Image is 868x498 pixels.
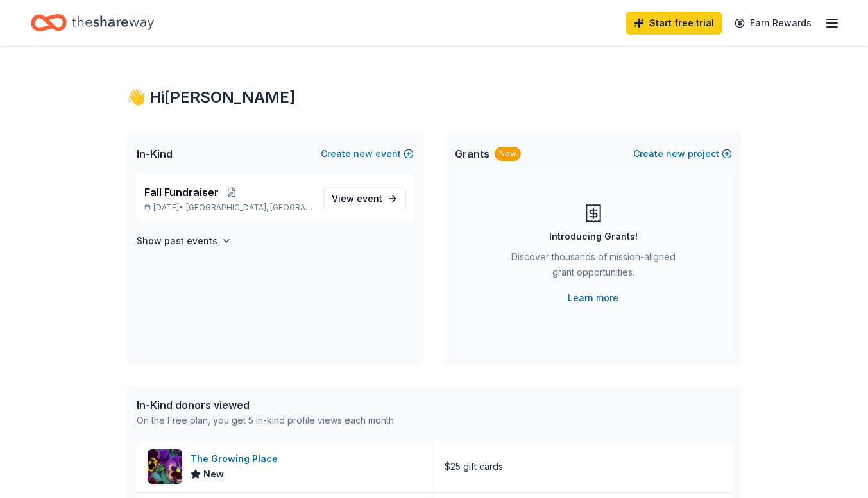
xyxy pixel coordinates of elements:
[144,203,313,213] p: [DATE] •
[191,451,283,467] div: The Growing Place
[506,249,681,285] div: Discover thousands of mission-aligned grant opportunities.
[727,12,819,35] a: Earn Rewards
[148,449,182,484] img: Image for The Growing Place
[144,185,219,200] span: Fall Fundraiser
[203,467,224,482] span: New
[353,146,373,162] span: new
[495,147,521,161] div: New
[321,146,414,162] button: Createnewevent
[445,459,503,474] div: $25 gift cards
[137,397,396,413] div: In-Kind donors viewed
[137,233,232,249] button: Show past events
[666,146,685,162] span: new
[186,203,312,213] span: [GEOGRAPHIC_DATA], [GEOGRAPHIC_DATA]
[137,413,396,428] div: On the Free plan, you get 5 in-kind profile views each month.
[137,146,173,162] span: In-Kind
[137,233,217,249] h4: Show past events
[332,191,382,206] span: View
[549,229,638,244] div: Introducing Grants!
[455,146,489,162] span: Grants
[126,87,742,108] div: 👋 Hi [PERSON_NAME]
[357,193,382,204] span: event
[633,146,732,162] button: Createnewproject
[626,12,722,35] a: Start free trial
[323,187,406,210] a: View event
[31,8,154,38] a: Home
[568,290,618,306] a: Learn more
